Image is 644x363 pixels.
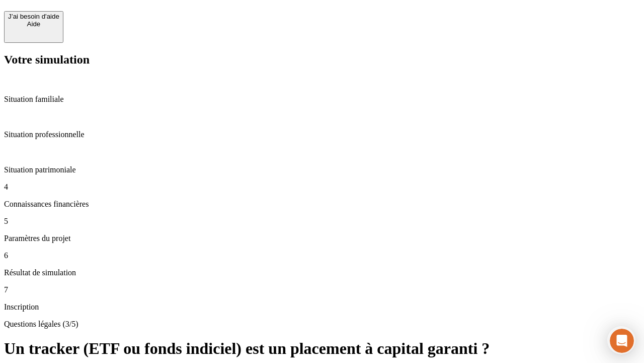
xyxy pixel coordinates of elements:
[4,200,640,209] p: Connaissances financières
[4,53,640,67] h2: Votre simulation
[4,268,640,277] p: Résultat de simulation
[4,339,640,358] h1: Un tracker (ETF ou fonds indiciel) est un placement à capital garanti ?
[4,302,640,312] p: Inscription
[4,11,63,43] button: J’ai besoin d'aideAide
[8,20,59,28] div: Aide
[4,95,640,104] p: Situation familiale
[4,165,640,174] p: Situation patrimoniale
[607,326,635,354] iframe: Intercom live chat discovery launcher
[4,130,640,139] p: Situation professionnelle
[4,251,640,260] p: 6
[4,285,640,294] p: 7
[4,183,640,192] p: 4
[4,234,640,243] p: Paramètres du projet
[610,329,634,353] iframe: Intercom live chat
[4,320,640,329] p: Questions légales (3/5)
[8,13,59,20] div: J’ai besoin d'aide
[4,217,640,226] p: 5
